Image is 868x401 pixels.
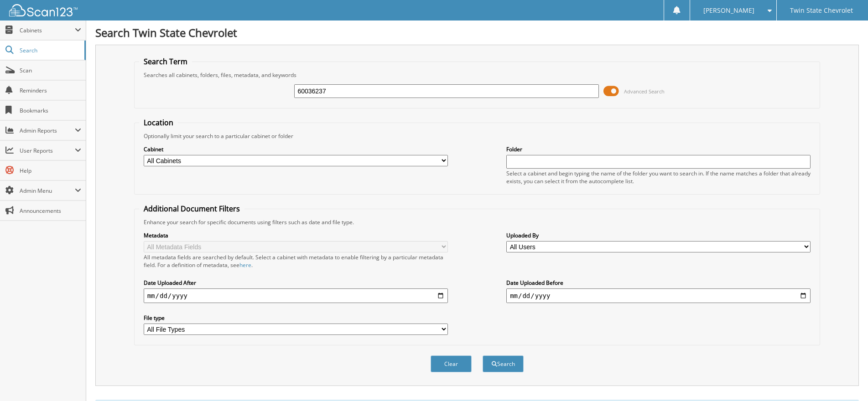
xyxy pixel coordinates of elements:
[483,355,524,372] button: Search
[20,147,75,154] span: User Reports
[95,25,859,40] h1: Search Twin State Chevrolet
[239,261,251,269] a: here
[431,355,472,372] button: Clear
[20,46,80,54] span: Search
[139,132,816,140] div: Optionally limit your search to a particular cabinet or folder
[20,167,81,175] span: Help
[506,231,811,239] label: Uploaded By
[703,8,754,13] span: [PERSON_NAME]
[144,288,448,303] input: start
[20,127,75,134] span: Admin Reports
[20,87,81,94] span: Reminders
[20,26,75,34] span: Cabinets
[20,67,81,74] span: Scan
[139,57,192,67] legend: Search Term
[506,288,811,303] input: end
[144,231,448,239] label: Metadata
[139,118,178,128] legend: Location
[144,279,448,287] label: Date Uploaded After
[624,88,665,95] span: Advanced Search
[20,207,81,215] span: Announcements
[506,145,811,153] label: Folder
[144,314,448,322] label: File type
[144,145,448,153] label: Cabinet
[139,218,816,226] div: Enhance your search for specific documents using filters such as date and file type.
[506,170,811,185] div: Select a cabinet and begin typing the name of the folder you want to search in. If the name match...
[139,204,244,214] legend: Additional Document Filters
[139,71,816,79] div: Searches all cabinets, folders, files, metadata, and keywords
[144,253,448,269] div: All metadata fields are searched by default. Select a cabinet with metadata to enable filtering b...
[506,279,811,287] label: Date Uploaded Before
[20,107,81,114] span: Bookmarks
[822,357,868,401] iframe: Chat Widget
[9,4,78,16] img: scan123-logo-white.svg
[790,8,853,13] span: Twin State Chevrolet
[20,187,75,195] span: Admin Menu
